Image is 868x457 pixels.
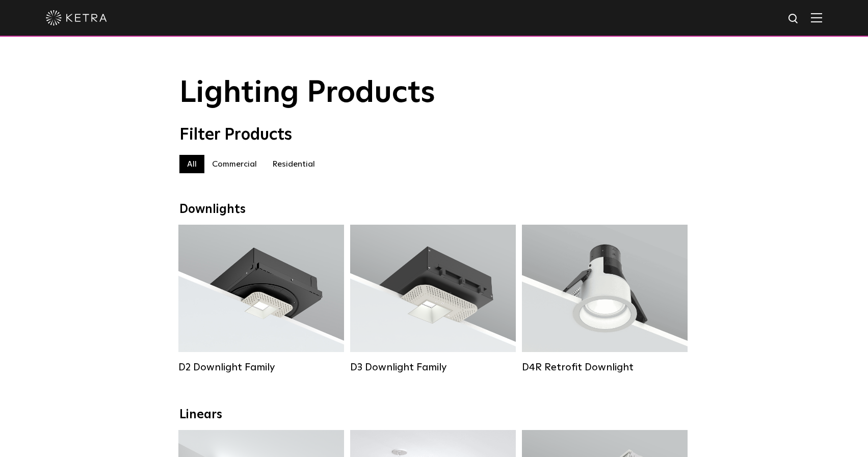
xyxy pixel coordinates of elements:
[811,13,822,22] img: Hamburger%20Nav.svg
[178,361,344,373] div: D2 Downlight Family
[179,78,435,109] span: Lighting Products
[350,225,516,373] a: D3 Downlight Family Lumen Output:700 / 900 / 1100Colors:White / Black / Silver / Bronze / Paintab...
[204,155,265,173] label: Commercial
[179,408,689,422] div: Linears
[179,155,204,173] label: All
[46,10,107,25] img: ketra-logo-2019-white
[178,225,344,373] a: D2 Downlight Family Lumen Output:1200Colors:White / Black / Gloss Black / Silver / Bronze / Silve...
[522,225,688,373] a: D4R Retrofit Downlight Lumen Output:800Colors:White / BlackBeam Angles:15° / 25° / 40° / 60°Watta...
[522,361,688,373] div: D4R Retrofit Downlight
[350,361,516,373] div: D3 Downlight Family
[179,202,689,217] div: Downlights
[265,155,323,173] label: Residential
[787,13,800,25] img: search icon
[179,125,689,145] div: Filter Products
